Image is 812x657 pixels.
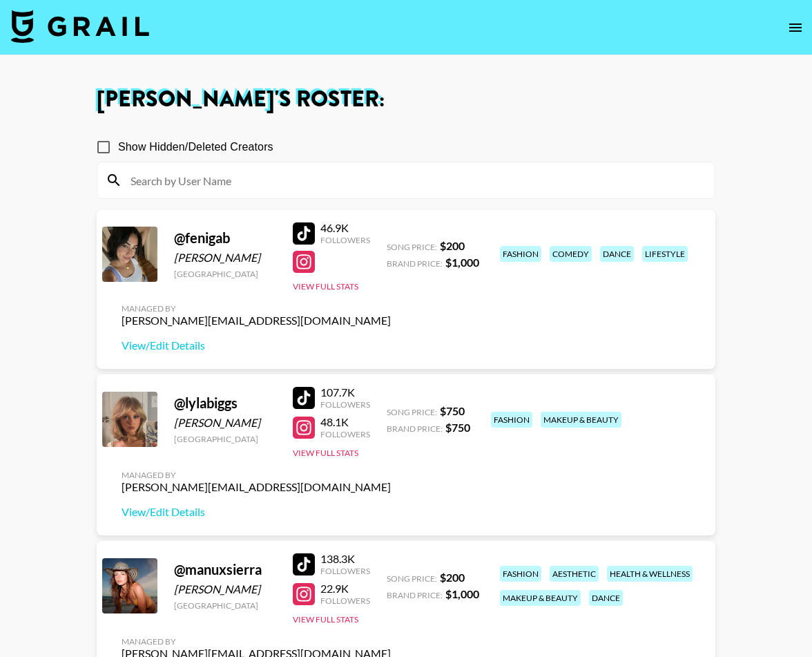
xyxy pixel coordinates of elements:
div: lifestyle [642,246,688,262]
div: dance [589,590,623,606]
div: 138.3K [320,552,370,566]
span: Song Price: [387,242,437,252]
span: Song Price: [387,573,437,584]
span: Show Hidden/Deleted Creators [118,139,273,155]
a: View/Edit Details [122,505,391,519]
div: comedy [550,246,592,262]
a: View/Edit Details [122,339,391,352]
div: Followers [320,429,370,439]
strong: $ 1,000 [445,256,479,269]
div: makeup & beauty [541,412,621,428]
div: aesthetic [550,566,599,582]
div: Managed By [122,303,391,314]
strong: $ 200 [440,239,465,252]
div: [GEOGRAPHIC_DATA] [174,269,276,279]
strong: $ 750 [440,404,465,417]
strong: $ 1,000 [445,587,479,600]
div: Followers [320,566,370,576]
div: [GEOGRAPHIC_DATA] [174,600,276,611]
button: View Full Stats [293,281,358,292]
div: fashion [491,412,532,428]
div: @ lylabiggs [174,394,276,412]
div: [PERSON_NAME] [174,416,276,430]
div: [PERSON_NAME][EMAIL_ADDRESS][DOMAIN_NAME] [122,480,391,494]
div: 107.7K [320,385,370,399]
div: health & wellness [607,566,693,582]
div: fashion [500,566,541,582]
div: Followers [320,235,370,245]
h1: [PERSON_NAME] 's Roster: [97,88,715,111]
div: [PERSON_NAME][EMAIL_ADDRESS][DOMAIN_NAME] [122,314,391,327]
div: 46.9K [320,221,370,235]
div: @ manuxsierra [174,561,276,578]
span: Brand Price: [387,423,443,434]
button: View Full Stats [293,448,358,458]
span: Brand Price: [387,590,443,600]
div: [PERSON_NAME] [174,251,276,265]
div: dance [600,246,634,262]
div: 22.9K [320,582,370,596]
strong: $ 750 [445,421,470,434]
div: Followers [320,596,370,606]
div: Managed By [122,636,391,647]
div: fashion [500,246,541,262]
div: [GEOGRAPHIC_DATA] [174,434,276,444]
div: Followers [320,399,370,410]
img: Grail Talent [11,10,149,43]
div: [PERSON_NAME] [174,582,276,596]
div: Managed By [122,470,391,480]
div: @ fenigab [174,229,276,247]
button: View Full Stats [293,614,358,625]
input: Search by User Name [122,169,706,191]
div: makeup & beauty [500,590,581,606]
div: 48.1K [320,415,370,429]
button: open drawer [782,14,809,41]
strong: $ 200 [440,571,465,584]
span: Brand Price: [387,258,443,269]
span: Song Price: [387,407,437,417]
